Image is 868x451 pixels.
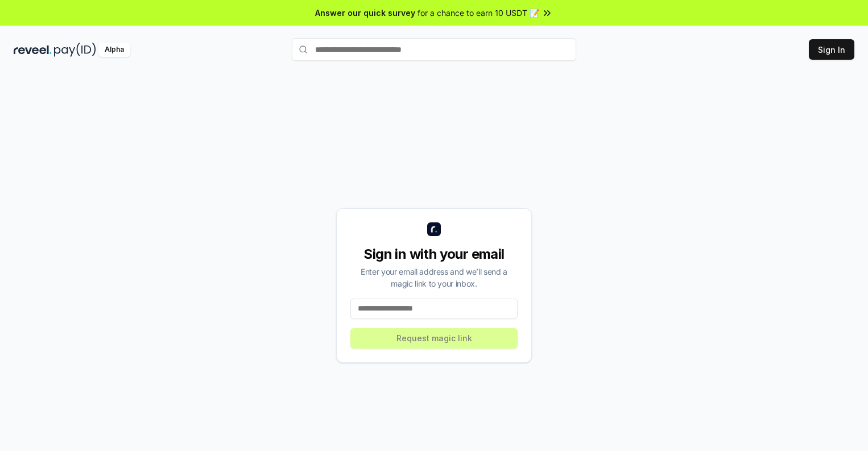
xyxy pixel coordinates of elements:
[315,7,415,19] span: Answer our quick survey
[427,222,441,236] img: logo_small
[54,43,96,57] img: pay_id
[98,43,130,57] div: Alpha
[350,266,518,289] div: Enter your email address and we’ll send a magic link to your inbox.
[418,7,539,19] span: for a chance to earn 10 USDT 📝
[14,43,52,57] img: reveel_dark
[350,245,518,263] div: Sign in with your email
[809,39,854,60] button: Sign In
